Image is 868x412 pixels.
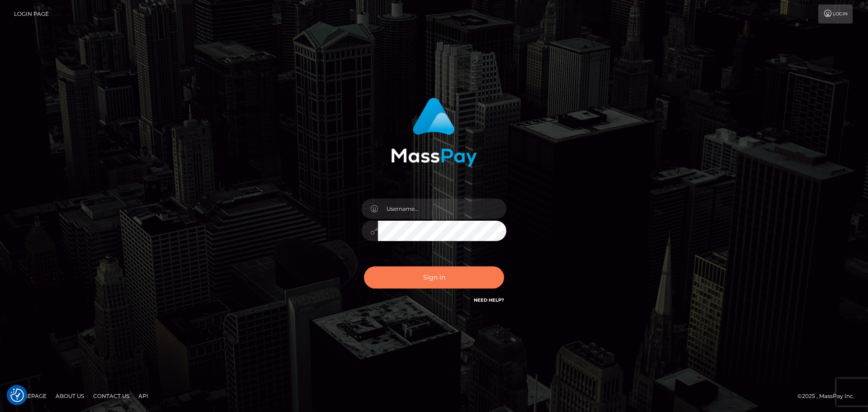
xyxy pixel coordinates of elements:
a: Homepage [10,389,50,403]
a: API [135,389,152,403]
input: Username... [378,199,506,219]
button: Sign in [364,266,504,289]
div: © 2025 , MassPay Inc. [797,391,861,401]
a: Contact Us [90,389,133,403]
img: MassPay Login [391,98,477,167]
a: Need Help? [474,297,504,303]
img: Revisit consent button [10,388,24,402]
a: Login [818,5,853,24]
a: About Us [52,389,88,403]
button: Consent Preferences [10,388,24,402]
a: Login Page [14,5,49,24]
